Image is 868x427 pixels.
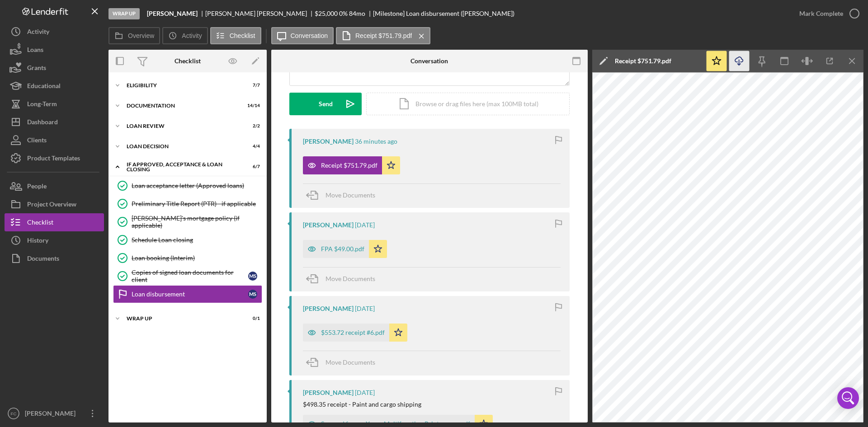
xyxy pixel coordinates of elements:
div: 0 % [339,10,348,17]
a: Loan booking (Interim) [113,249,262,267]
div: $553.72 receipt #6.pdf [321,329,385,336]
div: [PERSON_NAME] [303,305,354,312]
a: Loans [5,41,104,59]
button: Receipt $751.79.pdf [336,27,430,44]
button: Mark Complete [790,5,863,23]
button: Overview [108,27,160,44]
div: Loans [27,41,43,61]
button: People [5,177,104,195]
button: FPA $49.00.pdf [303,240,387,258]
a: History [5,231,104,249]
div: 6 / 7 [244,164,260,169]
div: [Milestone] Loan disbursement ([PERSON_NAME]) [373,10,514,17]
div: Project Overview [27,195,76,216]
div: FPA $49.00.pdf [321,245,364,253]
div: [PERSON_NAME] [23,404,81,425]
time: 2025-10-08 05:33 [355,138,397,145]
div: Activity [27,23,49,43]
button: Educational [5,77,104,95]
button: Activity [5,23,104,41]
div: Educational [27,77,61,97]
div: Loan booking (Interim) [132,254,262,262]
button: Move Documents [303,267,384,290]
button: Long-Term [5,95,104,113]
div: 14 / 14 [244,103,260,108]
div: M S [248,290,257,299]
a: Preliminary Title Report (PTR) - if applicable [113,195,262,213]
time: 2025-09-16 05:11 [355,305,375,312]
div: Copies of signed loan documents for client [132,269,248,283]
a: Loan disbursementMS [113,285,262,303]
div: People [27,177,47,197]
div: Product Templates [27,149,80,169]
div: Clients [27,131,47,151]
div: Documents [27,249,59,270]
div: Documentation [127,103,237,108]
div: 7 / 7 [244,83,260,88]
div: Send [319,93,333,115]
button: Move Documents [303,184,384,206]
label: Checklist [230,32,255,39]
span: Move Documents [325,358,375,366]
div: [PERSON_NAME]'s mortgage policy (if applicable) [132,215,262,229]
div: If approved, acceptance & loan closing [127,162,237,172]
div: Loan acceptance letter (Approved loans) [132,182,262,189]
button: Product Templates [5,149,104,167]
text: FC [11,411,17,416]
a: Schedule Loan closing [113,231,262,249]
div: Checklist [175,57,201,65]
button: Move Documents [303,351,384,374]
button: Clients [5,131,104,149]
a: Loan acceptance letter (Approved loans) [113,177,262,195]
div: Wrap up [127,316,237,321]
div: Wrap Up [108,8,140,19]
div: [PERSON_NAME] [303,389,354,396]
a: Copies of signed loan documents for clientMS [113,267,262,285]
div: Receipt $751.79.pdf [615,57,671,65]
div: 84 mo [349,10,365,17]
button: FC[PERSON_NAME] [5,404,104,422]
button: Send [289,93,362,115]
div: Dashboard [27,113,58,133]
button: Activity [162,27,208,44]
label: Overview [128,32,154,39]
div: 0 / 1 [244,316,260,321]
div: Grants [27,59,46,79]
div: Loan disbursement [132,291,248,298]
span: $25,000 [315,9,338,17]
time: 2025-09-17 03:22 [355,221,375,229]
time: 2025-08-19 03:54 [355,389,375,396]
div: History [27,231,48,252]
div: Long-Term [27,95,57,115]
div: 4 / 4 [244,144,260,149]
label: Activity [182,32,202,39]
div: $498.35 receipt - Paint and cargo shipping [303,401,421,408]
button: Grants [5,59,104,77]
div: Open Intercom Messenger [837,387,859,409]
label: Receipt $751.79.pdf [355,32,412,39]
div: 2 / 2 [244,123,260,129]
div: [PERSON_NAME] [303,221,354,229]
div: Checklist [27,213,53,234]
div: Schedule Loan closing [132,236,262,244]
a: Dashboard [5,113,104,131]
button: Checklist [210,27,261,44]
button: $553.72 receipt #6.pdf [303,324,407,342]
div: Mark Complete [799,5,843,23]
div: Receipt $751.79.pdf [321,162,377,169]
div: [PERSON_NAME] [PERSON_NAME] [205,10,315,17]
button: Checklist [5,213,104,231]
div: Loan decision [127,144,237,149]
button: Conversation [271,27,334,44]
label: Conversation [291,32,328,39]
button: Documents [5,249,104,267]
